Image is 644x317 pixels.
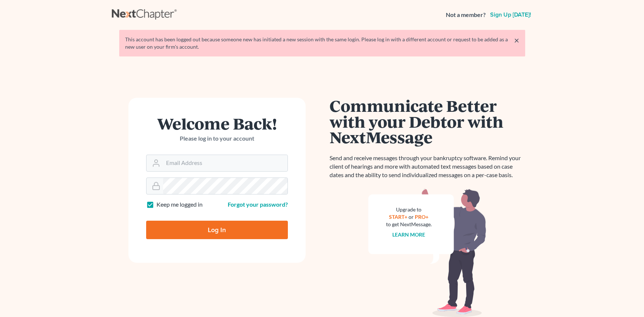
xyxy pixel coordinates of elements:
div: to get NextMessage. [386,221,432,228]
label: Keep me logged in [156,200,203,209]
a: × [514,36,519,45]
h1: Welcome Back! [146,116,288,131]
p: Please log in to your account [146,134,288,143]
strong: Not a member? [446,11,486,19]
p: Send and receive messages through your bankruptcy software. Remind your client of hearings and mo... [330,154,525,179]
div: Upgrade to [386,206,432,213]
a: START+ [389,214,407,220]
a: Sign up [DATE]! [489,12,533,18]
input: Email Address [163,155,287,171]
a: Learn more [392,231,425,238]
h1: Communicate Better with your Debtor with NextMessage [330,98,525,145]
a: PRO+ [415,214,428,220]
span: or [409,214,414,220]
div: This account has been logged out because someone new has initiated a new session with the same lo... [125,36,519,51]
a: Forgot your password? [228,201,288,208]
input: Log In [146,221,288,239]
